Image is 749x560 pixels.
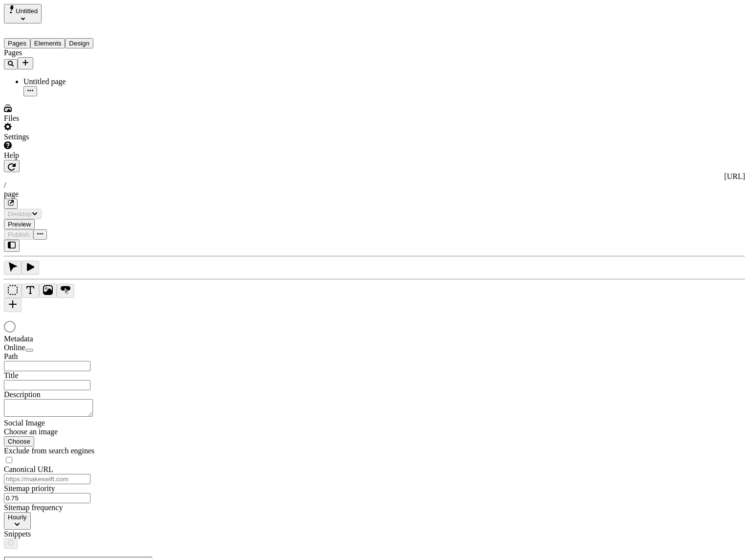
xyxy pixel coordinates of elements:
span: Canonical URL [4,465,53,473]
div: page [4,190,745,199]
span: Description [4,390,41,399]
div: Choose an image [4,427,121,436]
span: Path [4,352,18,360]
div: [URL] [4,172,745,181]
button: Select site [4,4,42,23]
input: https://makeswift.com [4,474,90,484]
button: Button [57,284,74,298]
span: Preview [8,221,31,228]
span: Choose [8,438,30,445]
button: Hourly [4,512,31,530]
div: Snippets [4,530,121,538]
button: Image [39,284,57,298]
button: Text [22,284,39,298]
button: Publish [4,229,33,240]
div: Files [4,114,121,123]
button: Preview [4,219,35,229]
div: Help [4,151,121,160]
span: Exclude from search engines [4,447,94,455]
button: Pages [4,38,30,48]
span: Publish [8,231,29,238]
span: Sitemap priority [4,484,55,493]
button: Add new [18,57,33,69]
span: Title [4,371,19,380]
span: Hourly [8,514,27,521]
button: Elements [30,38,66,48]
span: Desktop [8,210,32,218]
button: Box [4,284,22,298]
span: Online [4,343,25,352]
span: Untitled [16,7,38,15]
div: Pages [4,48,121,57]
button: Desktop [4,209,42,219]
button: Design [65,38,93,48]
div: Untitled page [23,77,121,86]
p: Cookie Test Route [4,8,143,17]
span: Social Image [4,419,45,427]
span: Sitemap frequency [4,503,63,512]
div: / [4,181,745,190]
button: Choose [4,436,34,447]
div: Settings [4,133,121,141]
div: Metadata [4,335,121,343]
